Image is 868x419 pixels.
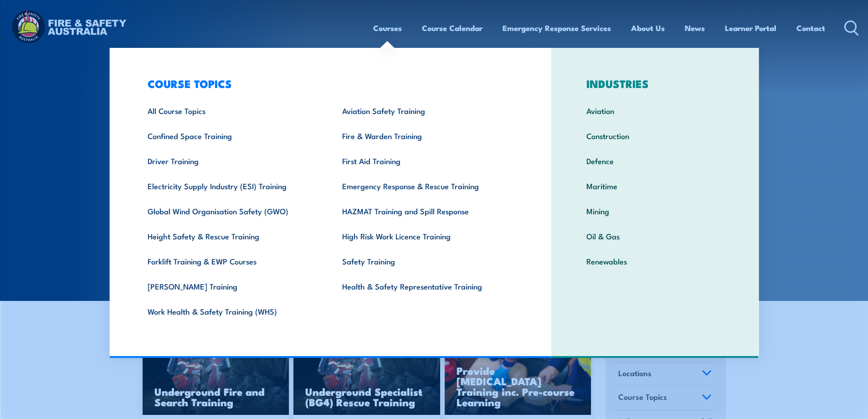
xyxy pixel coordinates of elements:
a: Global Wind Organisation Safety (GWO) [134,198,328,223]
a: Renewables [572,248,738,274]
a: Forklift Training & EWP Courses [134,248,328,274]
a: Learner Portal [725,16,776,40]
a: About Us [631,16,665,40]
span: Locations [618,367,652,379]
a: Construction [572,123,738,148]
a: News [685,16,705,40]
a: Height Safety & Rescue Training [134,223,328,248]
span: Course Topics [618,391,667,403]
h3: COURSE TOPICS [134,77,523,90]
a: First Aid Training [328,148,523,173]
h3: Underground Specialist (BG4) Rescue Training [305,386,428,407]
a: Course Topics [614,386,716,410]
a: Locations [614,362,716,386]
a: Aviation Safety Training [328,98,523,123]
a: All Course Topics [134,98,328,123]
a: Aviation [572,98,738,123]
img: Low Voltage Rescue and Provide CPR [445,333,591,415]
a: Underground Specialist (BG4) Rescue Training [293,333,440,415]
a: Work Health & Safety Training (WHS) [134,299,328,324]
a: Confined Space Training [134,123,328,148]
a: Course Calendar [422,16,483,40]
a: Emergency Response & Rescue Training [328,173,523,198]
a: High Risk Work Licence Training [328,223,523,248]
a: Defence [572,148,738,173]
a: Emergency Response Services [503,16,611,40]
a: HAZMAT Training and Spill Response [328,198,523,223]
a: Mining [572,198,738,223]
h3: Underground Fire and Search Training [154,386,277,407]
a: Health & Safety Representative Training [328,274,523,299]
a: Provide [MEDICAL_DATA] Training inc. Pre-course Learning [445,333,591,415]
a: Safety Training [328,248,523,274]
a: Courses [373,16,402,40]
a: [PERSON_NAME] Training [134,274,328,299]
a: Contact [796,16,825,40]
h3: Provide [MEDICAL_DATA] Training inc. Pre-course Learning [457,365,580,407]
img: Underground mine rescue [143,333,289,415]
a: Oil & Gas [572,223,738,248]
a: Maritime [572,173,738,198]
a: Driver Training [134,148,328,173]
h3: INDUSTRIES [572,77,738,90]
a: Electricity Supply Industry (ESI) Training [134,173,328,198]
a: Fire & Warden Training [328,123,523,148]
img: Underground mine rescue [293,333,440,415]
a: Underground Fire and Search Training [143,333,289,415]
